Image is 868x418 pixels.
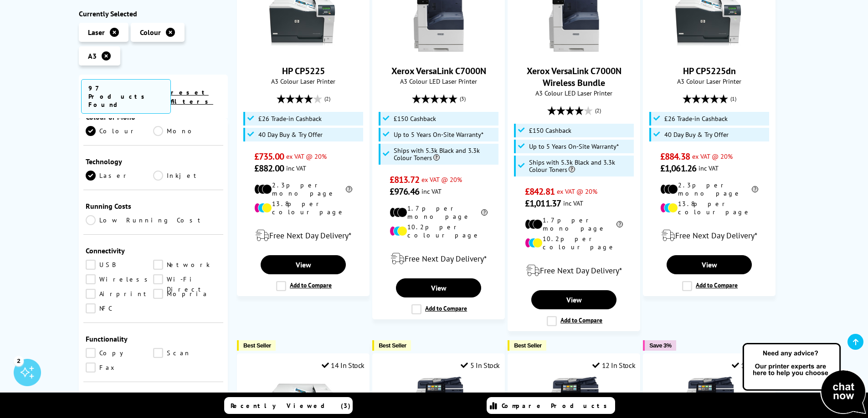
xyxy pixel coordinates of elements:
span: £882.00 [254,162,284,174]
a: Laser [86,171,154,181]
a: Wireless [86,274,154,284]
li: 10.2p per colour page [390,223,488,239]
li: 13.8p per colour page [660,200,758,216]
label: Add to Compare [682,281,738,291]
a: USB [86,260,154,270]
span: £842.81 [525,186,555,197]
a: Colour [86,126,154,136]
div: modal_delivery [377,246,500,272]
span: Best Seller [379,342,406,349]
a: View [531,290,616,309]
span: ex VAT @ 20% [421,175,462,184]
span: Up to 5 Years On-Site Warranty* [394,131,483,138]
a: Wi-Fi Direct [153,274,221,284]
span: £1,011.37 [525,197,561,209]
a: Recently Viewed (3) [224,397,353,414]
div: Functionality [86,334,221,343]
a: Xerox VersaLink C7000N [405,49,473,58]
div: Connectivity [86,246,221,255]
span: £150 Cashback [529,127,571,134]
img: Open Live Chat window [740,342,868,416]
div: Currently Selected [79,9,228,18]
span: 40 Day Buy & Try Offer [258,131,323,138]
div: Technology [86,157,221,166]
span: £884.38 [660,151,690,162]
a: Scan [153,348,221,358]
div: modal_delivery [513,258,635,283]
a: Mopria [153,289,221,299]
span: £150 Cashback [394,115,436,122]
label: Add to Compare [547,316,602,326]
li: 1.7p per mono page [525,216,623,232]
span: £1,061.26 [660,162,696,174]
a: Network [153,260,221,270]
button: Best Seller [508,340,546,351]
div: 14 In Stock [322,361,365,370]
div: modal_delivery [242,223,365,248]
span: Recently Viewed (3) [231,402,351,410]
div: Running Costs [86,201,221,211]
a: Copy [86,348,154,358]
span: £26 Trade-in Cashback [664,115,728,122]
a: HP CP5225 [269,49,338,58]
span: A3 Colour LED Laser Printer [513,89,635,97]
span: Save 3% [649,342,671,349]
a: NFC [86,303,154,313]
div: 12 In Stock [592,361,635,370]
span: £26 Trade-in Cashback [258,115,322,122]
span: inc VAT [286,164,306,172]
span: ex VAT @ 20% [286,152,327,161]
span: 97 Products Found [81,79,171,114]
label: Add to Compare [411,304,467,314]
li: 13.8p per colour page [254,200,352,216]
a: Inkjet [153,171,221,181]
span: Ships with 5.3k Black and 3.3k Colour Toners [394,147,497,161]
span: (2) [595,102,601,119]
div: 1 In Stock [732,361,771,370]
span: (2) [324,90,330,107]
span: Up to 5 Years On-Site Warranty* [529,143,619,150]
label: Add to Compare [276,281,332,291]
span: Colour [140,28,161,37]
a: HP CP5225dn [675,49,744,58]
li: 2.3p per mono page [254,181,352,197]
span: A3 Colour Laser Printer [648,77,770,86]
span: A3 Colour LED Laser Printer [377,77,500,86]
a: Xerox VersaLink C7000N Wireless Bundle [527,65,621,89]
div: 5 In Stock [461,361,500,370]
a: Compare Products [487,397,615,414]
span: A3 Colour Laser Printer [242,77,365,86]
li: 2.3p per mono page [660,181,758,197]
a: View [667,255,751,274]
a: View [396,278,481,297]
span: (3) [460,90,466,107]
span: £976.46 [390,186,419,197]
a: Mono [153,126,221,136]
a: HP CP5225dn [683,65,736,77]
span: £735.00 [254,151,284,162]
span: inc VAT [699,164,719,172]
a: Low Running Cost [86,215,221,225]
li: 10.2p per colour page [525,235,623,251]
a: HP CP5225 [282,65,325,77]
a: Fax [86,363,154,373]
a: Xerox VersaLink C7000N Wireless Bundle [540,49,608,58]
span: £813.72 [390,174,419,186]
span: ex VAT @ 20% [692,152,733,161]
span: Ships with 5.3k Black and 3.3k Colour Toners [529,159,632,173]
span: Laser [88,28,105,37]
a: Airprint [86,289,154,299]
button: Best Seller [372,340,411,351]
span: 40 Day Buy & Try Offer [664,131,729,138]
div: modal_delivery [648,223,770,248]
span: Compare Products [502,402,612,410]
a: View [261,255,345,274]
span: inc VAT [421,187,442,196]
a: reset filters [171,88,213,106]
a: Xerox VersaLink C7000N [391,65,486,77]
span: inc VAT [563,199,583,207]
span: A3 [88,51,97,60]
button: Save 3% [643,340,676,351]
span: Best Seller [243,342,271,349]
span: ex VAT @ 20% [557,187,597,196]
